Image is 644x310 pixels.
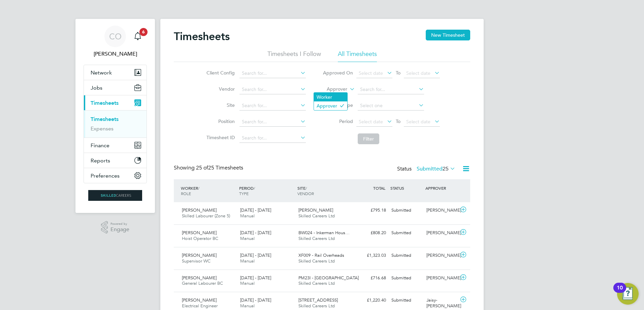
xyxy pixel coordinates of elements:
input: Search for... [239,133,306,143]
div: [PERSON_NAME] [424,273,459,284]
span: 25 of [196,164,208,171]
div: PERIOD [237,182,296,199]
li: Approver [314,101,347,110]
input: Select one [358,101,424,111]
span: VENDOR [297,191,314,196]
span: Reports [91,157,110,164]
button: Filter [358,133,379,144]
span: Jobs [91,85,102,91]
div: £795.18 [354,205,389,216]
div: £1,220.40 [354,295,389,306]
span: Skilled Careers Ltd [298,280,335,286]
span: General Labourer BC [182,280,223,286]
input: Search for... [358,85,424,94]
a: Powered byEngage [101,221,130,234]
a: Go to home page [84,190,147,201]
span: [PERSON_NAME] [182,207,217,213]
button: Network [84,65,147,80]
span: / [198,185,199,191]
input: Search for... [239,117,306,127]
div: Status [397,164,457,174]
span: Supervisor WC [182,258,211,264]
div: £808.20 [354,227,389,239]
label: Period [323,118,353,124]
span: Manual [240,280,255,286]
span: Skilled Careers Ltd [298,236,335,241]
span: [DATE] - [DATE] [240,297,271,303]
button: Preferences [84,168,147,183]
span: Skilled Careers Ltd [298,303,335,309]
span: [DATE] - [DATE] [240,207,271,213]
span: Select date [406,119,430,125]
span: To [394,68,402,77]
div: £1,323.03 [354,250,389,261]
span: Engage [110,227,129,232]
div: [PERSON_NAME] [424,227,459,239]
button: New Timesheet [426,30,470,40]
label: Submitted [417,165,455,172]
span: Select date [359,119,383,125]
button: Jobs [84,80,147,95]
span: Manual [240,236,255,241]
span: [DATE] - [DATE] [240,252,271,258]
div: Submitted [389,295,424,306]
span: / [305,185,307,191]
div: [PERSON_NAME] [424,250,459,261]
span: [PERSON_NAME] [182,275,217,281]
span: TOTAL [373,185,385,191]
span: 25 Timesheets [196,164,243,171]
nav: Main navigation [75,19,155,213]
span: Skilled Careers Ltd [298,213,335,219]
div: Submitted [389,273,424,284]
label: Position [204,118,235,124]
label: Timesheet ID [204,134,235,141]
span: Craig O'Donovan [84,50,147,58]
span: Timesheets [91,100,119,106]
label: Site [204,102,235,108]
span: Manual [240,303,255,309]
div: STATUS [389,182,424,194]
div: Submitted [389,205,424,216]
span: BW024 - Inkerman Hous… [298,230,350,236]
span: Skilled Labourer (Zone 5) [182,213,230,219]
button: Reports [84,153,147,168]
input: Search for... [239,101,306,111]
span: Preferences [91,173,120,179]
li: Worker [314,93,347,101]
span: [PERSON_NAME] [182,252,217,258]
span: / [254,185,255,191]
h2: Timesheets [174,30,230,43]
div: 10 [617,288,623,297]
span: Skilled Careers Ltd [298,258,335,264]
span: To [394,117,402,126]
a: CO[PERSON_NAME] [84,26,147,58]
div: Showing [174,164,245,172]
span: [DATE] - [DATE] [240,230,271,236]
span: Select date [359,70,383,76]
div: Submitted [389,250,424,261]
label: Client Config [204,70,235,76]
label: Approver [317,86,347,93]
span: XF009 - Rail Overheads [298,252,344,258]
div: APPROVER [424,182,459,194]
span: CO [109,32,122,41]
li: All Timesheets [338,50,377,62]
div: Submitted [389,227,424,239]
span: Powered by [110,221,129,227]
span: Electrical Engineer [182,303,218,309]
span: 25 [443,165,449,172]
span: ROLE [181,191,191,196]
span: Hoist Operator BC [182,236,218,241]
input: Search for... [239,69,306,78]
div: SITE [296,182,354,199]
button: Timesheets [84,95,147,110]
span: [PERSON_NAME] [182,297,217,303]
button: Open Resource Center, 10 new notifications [617,283,639,305]
span: Finance [91,142,109,149]
span: [STREET_ADDRESS] [298,297,338,303]
input: Search for... [239,85,306,94]
span: Manual [240,213,255,219]
span: Network [91,69,112,76]
a: 6 [131,26,144,47]
label: Approved On [323,70,353,76]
